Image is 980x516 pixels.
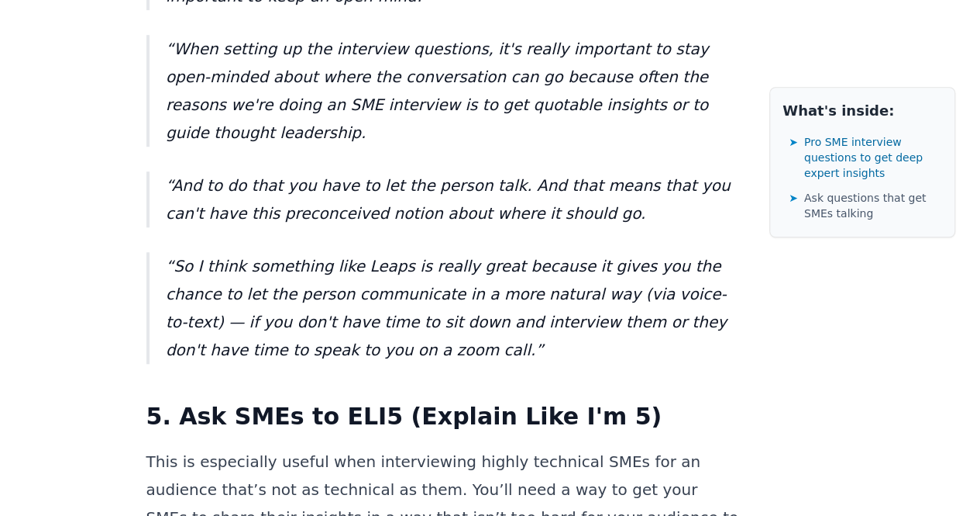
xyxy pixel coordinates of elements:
blockquote: “And to do that you have to let the person talk. And that means that you can't have this preconce... [146,171,741,227]
a: ➤Pro SME interview questions to get deep expert insights [789,131,942,184]
blockquote: “When setting up the interview questions, it's really important to stay open-minded about where t... [146,35,741,147]
span: ➤ [789,134,798,150]
blockquote: “So I think something like Leaps is really great because it gives you the chance to let the perso... [146,252,741,364]
span: Pro SME interview questions to get deep expert insights [804,134,942,181]
h2: What's inside: [782,100,942,122]
strong: 5. Ask SMEs to ELI5 (Explain Like I'm 5) [146,403,662,430]
a: ➤Ask questions that get SMEs talking [789,187,942,224]
span: ➤ [789,190,798,206]
span: Ask questions that get SMEs talking [804,190,942,221]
